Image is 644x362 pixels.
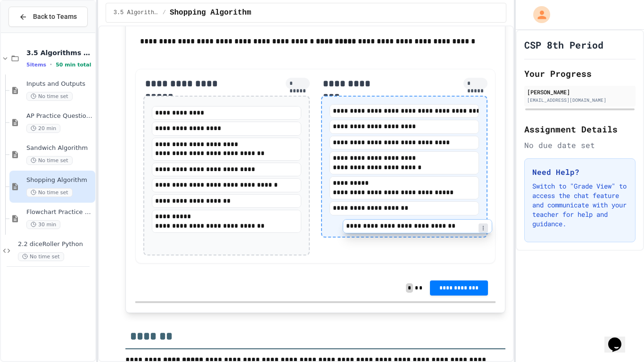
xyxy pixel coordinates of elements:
[26,208,93,216] span: Flowchart Practice Exercises
[33,12,77,22] span: Back to Teams
[532,181,627,229] p: Switch to "Grade View" to access the chat feature and communicate with your teacher for help and ...
[26,188,73,197] span: No time set
[163,9,166,16] span: /
[26,144,93,152] span: Sandwich Algorithm
[26,92,73,101] span: No time set
[56,62,91,68] span: 50 min total
[26,176,93,184] span: Shopping Algorithm
[114,9,159,16] span: 3.5 Algorithms Practice
[524,140,636,151] div: No due date set
[523,4,553,25] div: My Account
[50,61,52,68] span: •
[524,123,636,136] h2: Assignment Details
[26,62,46,68] span: 5 items
[527,88,633,96] div: [PERSON_NAME]
[532,166,627,178] h3: Need Help?
[26,112,93,120] span: AP Practice Questions
[524,38,603,51] h1: CSP 8th Period
[8,7,88,27] button: Back to Teams
[26,124,60,133] span: 20 min
[18,252,64,261] span: No time set
[524,67,636,80] h2: Your Progress
[527,97,633,104] div: [EMAIL_ADDRESS][DOMAIN_NAME]
[26,80,93,88] span: Inputs and Outputs
[26,156,73,165] span: No time set
[18,240,93,248] span: 2.2 diceRoller Python
[604,324,635,353] iframe: chat widget
[170,7,251,18] span: Shopping Algorithm
[26,220,60,229] span: 30 min
[26,49,93,57] span: 3.5 Algorithms Practice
